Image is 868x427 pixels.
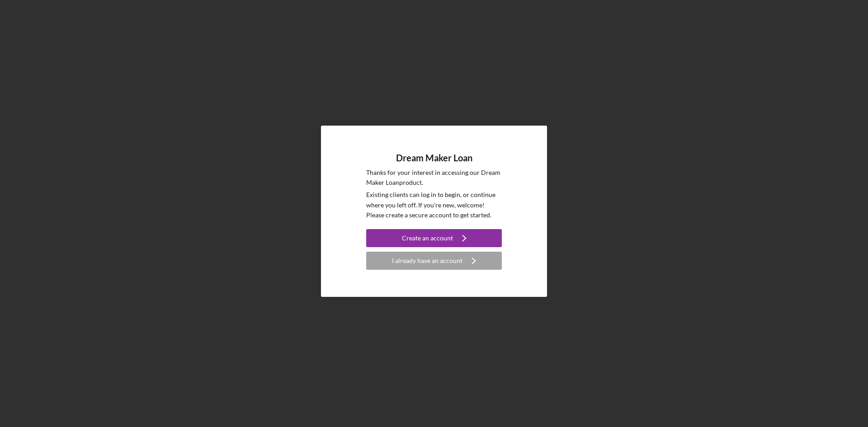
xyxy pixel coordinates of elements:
[366,252,502,270] button: I already have an account
[366,229,502,247] button: Create an account
[366,190,502,220] p: Existing clients can log in to begin, or continue where you left off. If you're new, welcome! Ple...
[392,252,462,270] div: I already have an account
[366,229,502,249] a: Create an account
[366,168,502,188] p: Thanks for your interest in accessing our Dream Maker Loan product.
[402,229,453,247] div: Create an account
[396,153,472,163] h4: Dream Maker Loan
